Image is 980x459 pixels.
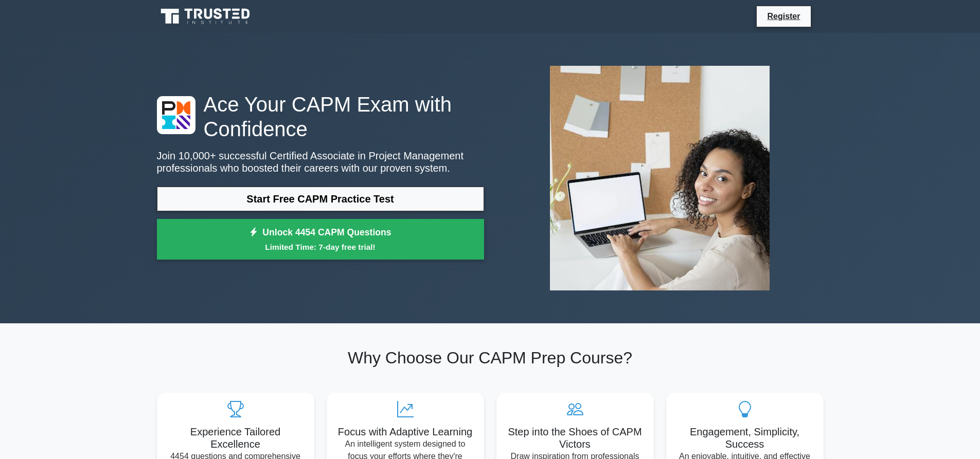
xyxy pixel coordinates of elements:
h5: Focus with Adaptive Learning [335,426,476,438]
small: Limited Time: 7-day free trial! [170,241,471,253]
h5: Engagement, Simplicity, Success [674,426,815,450]
h2: Why Choose Our CAPM Prep Course? [157,348,824,368]
a: Unlock 4454 CAPM QuestionsLimited Time: 7-day free trial! [157,219,484,260]
h5: Experience Tailored Excellence [165,426,306,450]
h5: Step into the Shoes of CAPM Victors [505,426,646,450]
h1: Ace Your CAPM Exam with Confidence [157,92,484,141]
a: Register [761,10,806,23]
p: Join 10,000+ successful Certified Associate in Project Management professionals who boosted their... [157,150,484,174]
a: Start Free CAPM Practice Test [157,187,484,211]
